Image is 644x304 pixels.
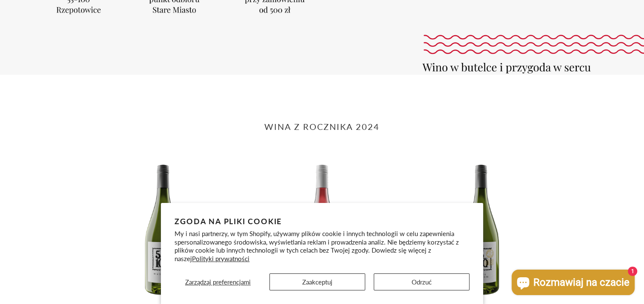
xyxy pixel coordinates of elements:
button: Odrzuć [374,273,469,290]
h2: WINA Z ROCZNIKA 2024 [90,121,554,132]
span: Zarządzaj preferencjami [185,278,251,286]
inbox-online-store-chat: Czat w sklepie online Shopify [509,270,637,297]
p: My i nasi partnerzy, w tym Shopify, używamy plików cookie i innych technologii w celu zapewnienia... [175,230,469,263]
button: Zaakceptuj [269,273,365,290]
button: Zarządzaj preferencjami [175,273,261,290]
h2: Zgoda na pliki cookie [175,217,469,226]
a: Polityki prywatności [192,255,249,262]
